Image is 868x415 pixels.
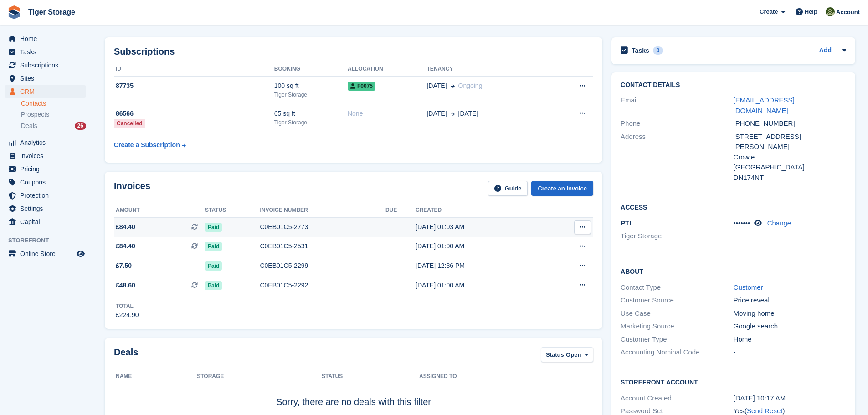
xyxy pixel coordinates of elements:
h2: Contact Details [621,82,846,89]
a: menu [5,163,86,175]
div: Use Case [621,308,733,319]
div: Price reveal [734,295,846,306]
div: - [734,347,846,358]
a: Contacts [21,99,86,108]
th: Assigned to [419,369,593,384]
img: stora-icon-8386f47178a22dfd0bd8f6a31ec36ba5ce8667c1dd55bd0f319d3a0aa187defe.svg [7,5,21,19]
span: Protection [20,189,75,202]
a: menu [5,176,86,189]
span: £48.60 [116,281,135,290]
span: Paid [205,261,222,271]
a: menu [5,72,86,85]
span: Home [20,32,75,45]
div: [STREET_ADDRESS][PERSON_NAME] [734,132,846,152]
div: 100 sq ft [274,81,348,91]
span: £84.40 [116,222,135,232]
div: Create a Subscription [114,140,180,150]
a: menu [5,46,86,58]
span: Sites [20,72,75,85]
a: menu [5,202,86,215]
th: Status [322,369,419,384]
span: [DATE] [458,109,478,118]
h2: Subscriptions [114,46,593,57]
div: C0EB01C5-2531 [260,241,385,251]
a: menu [5,59,86,72]
div: Account Created [621,393,733,404]
th: Tenancy [426,62,550,77]
div: Marketing Source [621,321,733,332]
h2: Storefront Account [621,377,846,386]
span: Coupons [20,176,75,189]
th: Invoice number [260,203,385,218]
button: Status: Open [541,347,593,362]
div: Customer Source [621,295,733,306]
div: 86566 [114,109,274,118]
a: Add [819,46,832,56]
div: Email [621,95,733,116]
div: Home [734,334,846,345]
span: CRM [20,85,75,98]
a: Change [767,219,791,227]
a: Deals 26 [21,121,86,131]
span: Prospects [21,110,49,119]
h2: Access [621,202,846,211]
div: Cancelled [114,119,145,128]
span: [DATE] [426,109,447,118]
div: Crowle [734,152,846,163]
span: Paid [205,242,222,251]
a: menu [5,149,86,162]
div: Tiger Storage [274,91,348,99]
th: Created [416,203,544,218]
div: Contact Type [621,282,733,293]
a: Create a Subscription [114,137,186,154]
span: Paid [205,223,222,232]
div: [DATE] 01:03 AM [416,222,544,232]
a: menu [5,215,86,228]
span: Pricing [20,163,75,175]
li: Tiger Storage [621,231,733,241]
span: Paid [205,281,222,290]
h2: Deals [114,347,138,364]
h2: Tasks [632,46,649,55]
span: Create [760,7,778,16]
div: £224.90 [116,310,139,320]
span: Capital [20,215,75,228]
span: Ongoing [458,82,483,89]
div: [GEOGRAPHIC_DATA] [734,162,846,173]
span: ( ) [745,407,785,415]
span: ••••••• [734,219,750,227]
div: DN174NT [734,173,846,183]
div: 26 [75,122,86,130]
span: £84.40 [116,241,135,251]
th: Name [114,369,197,384]
a: menu [5,189,86,202]
div: Google search [734,321,846,332]
span: Storefront [8,236,91,245]
span: F0075 [348,82,375,91]
div: 65 sq ft [274,109,348,118]
div: C0EB01C5-2299 [260,261,385,271]
div: Customer Type [621,334,733,345]
h2: About [621,266,846,276]
a: menu [5,247,86,260]
div: Accounting Nominal Code [621,347,733,358]
div: [DATE] 01:00 AM [416,241,544,251]
div: [DATE] 12:36 PM [416,261,544,271]
span: Online Store [20,247,75,260]
span: [DATE] [426,81,447,91]
th: Amount [114,203,205,218]
span: Settings [20,202,75,215]
a: Customer [734,283,763,291]
div: Address [621,132,733,183]
span: PTI [621,219,631,227]
span: Help [805,7,817,16]
a: menu [5,32,86,45]
div: [PHONE_NUMBER] [734,118,846,129]
th: Storage [197,369,322,384]
div: None [348,109,426,118]
a: Send Reset [747,407,782,415]
th: Due [385,203,416,218]
span: Status: [546,350,566,359]
div: Tiger Storage [274,118,348,127]
a: Preview store [75,248,86,259]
